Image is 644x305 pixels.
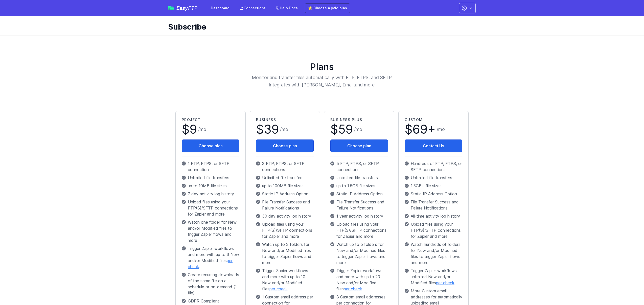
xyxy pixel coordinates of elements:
[405,241,462,266] p: Watch hundreds of folders for New and/or Modified files to trigger Zapier flows and more
[182,175,239,181] p: Unlimited file transfers
[256,139,314,152] button: Choose plan
[330,123,353,135] span: $
[336,268,388,292] span: Trigger Zapier workflows and more with up to 20 New and/or Modified files .
[330,221,388,239] p: Upload files using your FTP(S)/SFTP connections for Zapier and more
[223,74,421,89] p: Monitor and transfer files automatically with FTP, FTPS, and SFTP. Integrates with [PERSON_NAME],...
[280,126,288,133] span: /
[188,245,239,270] span: Trigger Zapier workflows and more with up to 3 New and/or Modified files .
[405,191,462,197] p: Static IP Address Option
[237,4,269,13] a: Connections
[405,123,436,135] span: $
[437,126,445,133] span: /
[330,191,388,197] p: Static IP Address Option
[305,3,350,13] a: ⭐ Choose a paid plan
[256,117,314,122] h2: Business
[405,160,462,173] p: Hundreds of FTP, FTPS, or SFTP connections
[405,175,462,181] p: Unlimited file transfers
[405,221,462,239] p: Upload files using your FTP(S)/SFTP connections for Zapier and more
[438,127,445,132] span: mo
[330,241,388,266] p: Watch up to 5 folders for New and/or Modified files to trigger Zapier flows and more
[338,122,353,137] span: 59
[182,199,239,217] p: Upload files using your FTP(S)/SFTP connections for Zapier and more
[256,221,314,239] p: Upload files using your FTP(S)/SFTP connections for Zapier and more
[264,122,279,137] span: 39
[176,6,198,11] span: Easy
[208,4,233,13] a: Dashboard
[256,175,314,181] p: Unlimited file transfers
[188,5,198,11] span: FTP
[405,199,462,211] p: File Transfer Success and Failure Notifications
[182,183,239,189] p: up to 10MB file sizes
[344,286,362,291] a: per check
[330,213,388,219] p: 1 year activity log history
[330,160,388,173] p: 5 FTP, FTPS, or SFTP connections
[168,6,198,11] a: EasyFTP
[356,127,362,132] span: mo
[182,139,239,152] button: Choose plan
[412,122,436,137] span: 69+
[330,139,388,152] button: Choose plan
[182,191,239,197] p: 7 day activity log history
[354,126,362,133] span: /
[330,183,388,189] p: up to 1.5GB file sizes
[273,4,301,13] a: Help Docs
[168,22,472,31] h1: Subscribe
[330,175,388,181] p: Unlimited file transfers
[262,268,314,292] span: Trigger Zapier workflows and more with up to 10 New and/or Modified files .
[182,160,239,173] p: 1 FTP, FTPS, or SFTP connection
[436,280,454,285] a: per check
[269,286,288,291] a: per check
[256,123,279,135] span: $
[168,6,174,10] img: easyftp_logo.png
[256,199,314,211] p: File Transfer Success and Failure Notifications
[330,117,388,122] h2: Business Plus
[256,241,314,266] p: Watch up to 3 folders for New and/or Modified files to trigger Zapier flows and more
[173,62,471,72] h1: Plans
[182,123,197,135] span: $
[256,213,314,219] p: 30 day activity log history
[182,272,239,296] p: Create recurring downloads of the same file on a schedule or on-demand (1 file)
[405,213,462,219] p: All-time activity log history
[282,127,288,132] span: mo
[182,298,239,304] p: GDPR Compliant
[256,183,314,189] p: up to 100MB file sizes
[188,258,233,269] a: per check
[256,191,314,197] p: Static IP Address Option
[182,219,239,243] p: Watch one folder for New and/or Modified files to trigger Zapier flows and more
[256,160,314,173] p: 3 FTP, FTPS, or SFTP connections
[619,280,638,299] iframe: Drift Widget Chat Controller
[411,268,462,286] span: Trigger Zapier workflows unlimited New and/or Modified files .
[182,117,239,122] h2: Project
[190,122,197,137] span: 9
[405,139,462,152] a: Contact Us
[405,117,462,122] h2: Custom
[200,127,206,132] span: mo
[198,126,206,133] span: /
[405,183,462,189] p: 1.5GB+ file sizes
[330,199,388,211] p: File Transfer Success and Failure Notifications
